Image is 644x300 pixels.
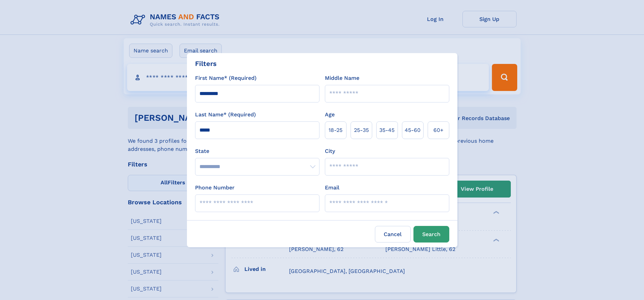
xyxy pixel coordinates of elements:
[379,126,395,134] span: 35‑45
[195,147,319,155] label: State
[195,184,235,192] label: Phone Number
[329,126,342,134] span: 18‑25
[325,184,339,192] label: Email
[325,111,335,119] label: Age
[195,74,257,82] label: First Name* (Required)
[325,74,359,82] label: Middle Name
[354,126,369,134] span: 25‑35
[405,126,421,134] span: 45‑60
[413,226,449,243] button: Search
[195,59,217,69] div: Filters
[325,147,335,155] label: City
[195,111,256,119] label: Last Name* (Required)
[433,126,444,134] span: 60+
[375,226,411,243] label: Cancel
